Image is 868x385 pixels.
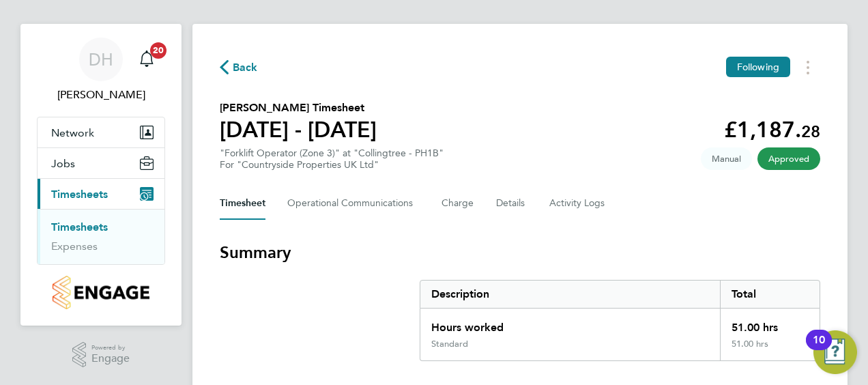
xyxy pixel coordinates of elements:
div: 51.00 hrs [720,339,820,360]
div: 10 [813,340,825,358]
span: This timesheet was manually created. [701,147,752,170]
span: Timesheets [51,188,108,201]
div: Standard [431,339,468,350]
button: Timesheet [220,187,265,220]
div: Summary [420,280,820,361]
app-decimal: £1,187. [724,117,820,143]
span: 28 [801,122,820,141]
span: David Holden [37,87,165,103]
button: Network [38,117,164,147]
div: Description [420,281,720,308]
a: DH[PERSON_NAME] [37,38,165,103]
a: Expenses [51,240,98,253]
span: Powered by [91,342,130,354]
button: Timesheets [38,179,164,209]
a: Powered byEngage [72,342,130,368]
span: DH [89,51,113,68]
button: Operational Communications [287,187,420,220]
h3: Summary [220,242,820,263]
button: Timesheets Menu [796,57,820,78]
img: countryside-properties-logo-retina.png [53,276,149,309]
button: Charge [442,187,474,220]
a: Timesheets [51,220,108,233]
span: Following [737,61,779,73]
span: Network [51,126,94,139]
button: Following [726,57,790,77]
a: 20 [133,38,160,81]
h2: [PERSON_NAME] Timesheet [220,100,377,116]
div: "Forklift Operator (Zone 3)" at "Collingtree - PH1B" [220,147,444,171]
span: 20 [150,42,167,59]
button: Jobs [38,148,164,178]
div: For "Countryside Properties UK Ltd" [220,159,444,171]
h1: [DATE] - [DATE] [220,116,377,143]
div: Total [720,281,820,308]
button: Details [496,187,527,220]
button: Back [220,59,258,76]
button: Open Resource Center, 10 new notifications [813,330,857,374]
span: Jobs [51,157,75,170]
button: Activity Logs [549,187,607,220]
div: Timesheets [38,209,164,264]
a: Go to home page [37,276,165,309]
nav: Main navigation [20,24,182,326]
div: 51.00 hrs [720,309,820,339]
span: This timesheet has been approved. [757,147,820,170]
div: Hours worked [420,309,720,339]
span: Back [233,59,258,76]
span: Engage [91,353,130,365]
